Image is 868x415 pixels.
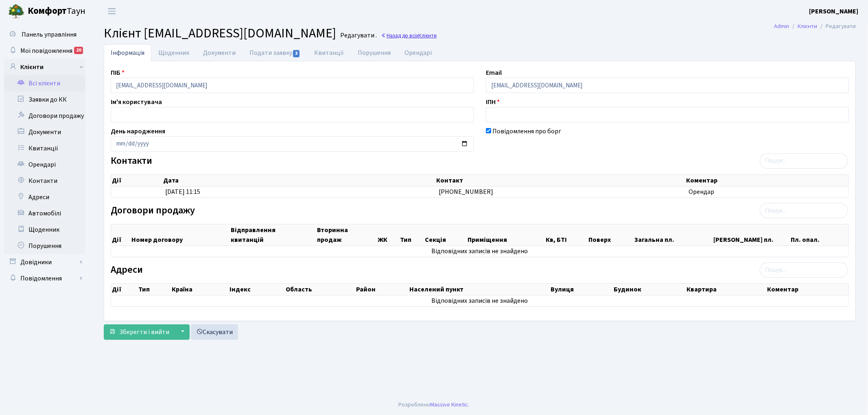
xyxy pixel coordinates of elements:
label: Ім'я користувача [111,97,162,107]
th: Індекс [229,284,285,295]
th: Секція [424,224,467,246]
a: Панель управління [4,26,85,43]
th: Країна [171,284,229,295]
div: Розроблено . [399,400,470,409]
label: День народження [111,126,165,136]
a: Договори продажу [4,108,85,124]
th: Загальна пл. [634,224,713,246]
label: Договори продажу [111,205,195,217]
a: Подати заявку [243,44,307,61]
li: Редагувати [817,22,856,31]
th: Будинок [613,284,686,295]
th: Квартира [686,284,766,295]
small: Редагувати . [339,32,377,39]
a: Орендарі [4,156,85,173]
b: Комфорт [28,4,67,17]
button: Переключити навігацію [102,4,122,18]
input: Пошук... [760,203,848,218]
th: [PERSON_NAME] пл. [713,224,790,246]
th: Дії [111,175,162,186]
th: Область [285,284,355,295]
a: Мої повідомлення20 [4,43,85,59]
th: Пл. опал. [790,224,848,246]
a: Автомобілі [4,205,85,222]
a: Контакти [4,173,85,189]
th: Коментар [766,284,848,295]
a: Документи [196,44,243,61]
td: Відповідних записів не знайдено [111,295,848,306]
a: Massive Kinetic [431,400,468,409]
th: Коментар [685,175,848,186]
span: Панель управління [22,30,77,39]
a: Адреси [4,189,85,205]
a: Інформація [104,44,151,61]
label: Email [486,68,502,78]
a: Квитанції [307,44,351,61]
th: Дії [111,224,131,246]
span: Орендар [689,187,714,196]
a: Admin [774,22,789,30]
span: Таун [28,4,85,18]
span: 3 [293,50,300,57]
input: Пошук... [760,153,848,169]
a: Квитанції [4,140,85,156]
th: Район [355,284,409,295]
b: [PERSON_NAME] [809,7,858,16]
th: Населений пункт [409,284,550,295]
td: Відповідних записів не знайдено [111,246,848,257]
a: Повідомлення [4,270,85,287]
th: Відправлення квитанцій [230,224,317,246]
a: Щоденник [4,222,85,238]
span: [DATE] 11:15 [166,187,201,196]
a: Назад до всіхКлієнти [381,32,437,39]
label: ПІБ [111,68,125,78]
span: Клієнт [EMAIL_ADDRESS][DOMAIN_NAME] [104,24,336,43]
nav: breadcrumb [762,18,868,35]
span: Мої повідомлення [20,46,72,55]
a: Заявки до КК [4,91,85,108]
a: Орендарі [398,44,439,61]
a: Клієнти [4,59,85,75]
span: [PHONE_NUMBER] [439,187,493,196]
img: logo.png [8,3,24,20]
label: Адреси [111,264,143,276]
th: Номер договору [131,224,230,246]
th: Контакт [435,175,685,186]
th: Тип [399,224,424,246]
span: Зберегти і вийти [119,328,169,337]
th: Поверх [588,224,634,246]
button: Зберегти і вийти [104,324,175,340]
label: Контакти [111,155,152,167]
div: 20 [74,47,83,54]
th: ЖК [377,224,399,246]
input: Пошук... [760,262,848,278]
a: Порушення [4,238,85,254]
th: Вулиця [550,284,613,295]
a: [PERSON_NAME] [809,7,858,16]
a: Всі клієнти [4,75,85,91]
a: Скасувати [191,324,238,340]
label: ІПН [486,97,500,107]
a: Щоденник [151,44,196,61]
th: Дії [111,284,138,295]
a: Документи [4,124,85,140]
th: Кв, БТІ [545,224,588,246]
span: Клієнти [418,32,437,39]
th: Приміщення [467,224,545,246]
a: Довідники [4,254,85,270]
th: Дата [162,175,436,186]
a: Клієнти [798,22,817,30]
th: Вторинна продаж [316,224,376,246]
th: Тип [138,284,171,295]
a: Порушення [351,44,398,61]
label: Повідомлення про борг [492,126,561,136]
